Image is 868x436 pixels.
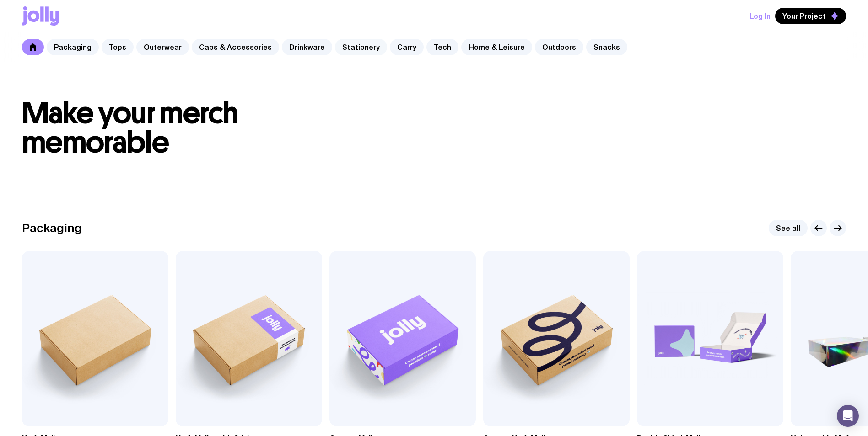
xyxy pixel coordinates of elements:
[426,39,458,55] a: Tech
[22,221,82,235] h2: Packaging
[192,39,279,55] a: Caps & Accessories
[782,11,826,21] span: Your Project
[749,8,771,24] button: Log In
[535,39,583,55] a: Outdoors
[102,39,134,55] a: Tops
[47,39,99,55] a: Packaging
[22,95,238,160] span: Make your merch memorable
[282,39,332,55] a: Drinkware
[335,39,387,55] a: Stationery
[775,8,846,24] button: Your Project
[136,39,189,55] a: Outerwear
[837,405,859,427] div: Open Intercom Messenger
[390,39,424,55] a: Carry
[586,39,627,55] a: Snacks
[461,39,532,55] a: Home & Leisure
[769,220,808,236] a: See all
